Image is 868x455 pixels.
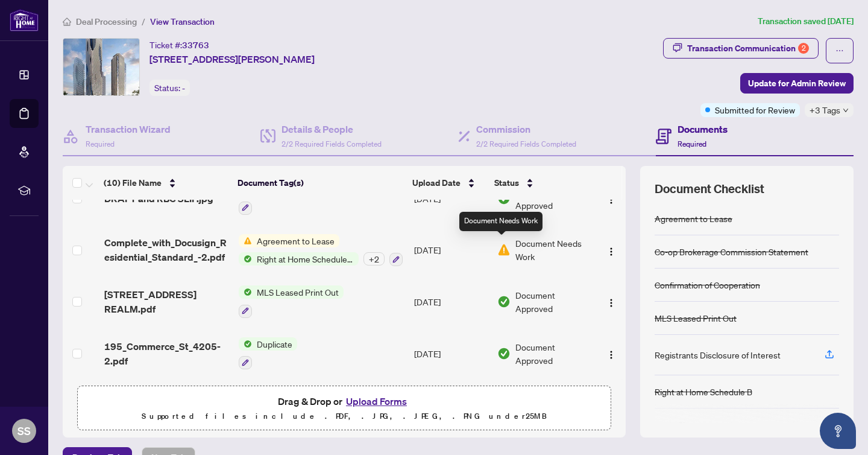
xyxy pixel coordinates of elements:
[252,252,359,266] span: Right at Home Schedule B
[476,139,576,148] span: 2/2 Required Fields Completed
[142,14,145,28] li: /
[655,278,760,291] div: Confirmation of Cooperation
[489,166,593,200] th: Status
[149,80,190,96] div: Status:
[655,245,808,258] div: Co-op Brokerage Commission Statement
[363,252,385,266] div: + 2
[252,285,344,299] span: MLS Leased Print Out
[748,74,846,93] span: Update for Admin Review
[239,234,252,247] img: Status Icon
[606,247,616,256] img: Logo
[798,43,809,54] div: 2
[10,9,39,31] img: logo
[409,224,492,276] td: [DATE]
[252,337,297,351] span: Duplicate
[104,235,229,264] span: Complete_with_Docusign_Residential_Standard_-2.pdf
[182,83,185,94] span: -
[182,40,209,51] span: 33763
[63,39,139,95] img: IMG-N12104369_1.jpg
[239,252,252,266] img: Status Icon
[606,195,616,205] img: Logo
[515,340,591,367] span: Document Approved
[278,393,410,409] span: Drag & Drop or
[239,234,403,267] button: Status IconAgreement to LeaseStatus IconRight at Home Schedule B+2
[655,385,752,398] div: Right at Home Schedule B
[149,38,209,52] div: Ticket #:
[655,348,781,361] div: Registrants Disclosure of Interest
[678,122,728,136] h4: Documents
[810,103,840,117] span: +3 Tags
[740,73,854,94] button: Update for Admin Review
[678,139,706,148] span: Required
[412,176,461,189] span: Upload Date
[835,46,844,55] span: ellipsis
[715,103,795,116] span: Submitted for Review
[104,339,229,368] span: 195_Commerce_St_4205-2.pdf
[239,285,344,318] button: Status IconMLS Leased Print Out
[758,14,854,28] article: Transaction saved [DATE]
[85,409,603,424] p: Supported files include .PDF, .JPG, .JPEG, .PNG under 25 MB
[602,344,621,363] button: Logo
[602,292,621,311] button: Logo
[281,139,382,148] span: 2/2 Required Fields Completed
[281,122,382,136] h4: Details & People
[655,180,764,197] span: Document Checklist
[252,234,339,247] span: Agreement to Lease
[820,413,856,449] button: Open asap
[497,347,511,360] img: Document Status
[663,38,819,59] button: Transaction Communication2
[239,285,252,299] img: Status Icon
[459,212,542,231] div: Document Needs Work
[655,212,732,225] div: Agreement to Lease
[150,16,215,27] span: View Transaction
[606,350,616,360] img: Logo
[239,337,252,351] img: Status Icon
[63,17,71,26] span: home
[407,166,490,200] th: Upload Date
[602,240,621,259] button: Logo
[515,237,591,263] span: Document Needs Work
[655,311,737,325] div: MLS Leased Print Out
[233,166,407,200] th: Document Tag(s)
[99,166,233,200] th: (10) File Name
[687,39,809,58] div: Transaction Communication
[239,337,297,370] button: Status IconDuplicate
[843,107,849,113] span: down
[17,422,31,439] span: SS
[342,393,410,409] button: Upload Forms
[606,298,616,308] img: Logo
[494,176,519,189] span: Status
[78,386,611,431] span: Drag & Drop orUpload FormsSupported files include .PDF, .JPG, .JPEG, .PNG under25MB
[86,122,171,136] h4: Transaction Wizard
[149,52,315,66] span: [STREET_ADDRESS][PERSON_NAME]
[86,139,115,148] span: Required
[409,328,492,380] td: [DATE]
[104,287,229,316] span: [STREET_ADDRESS] REALM.pdf
[76,16,137,27] span: Deal Processing
[104,176,162,189] span: (10) File Name
[497,243,511,256] img: Document Status
[515,288,591,315] span: Document Approved
[497,295,511,308] img: Document Status
[409,276,492,328] td: [DATE]
[476,122,576,136] h4: Commission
